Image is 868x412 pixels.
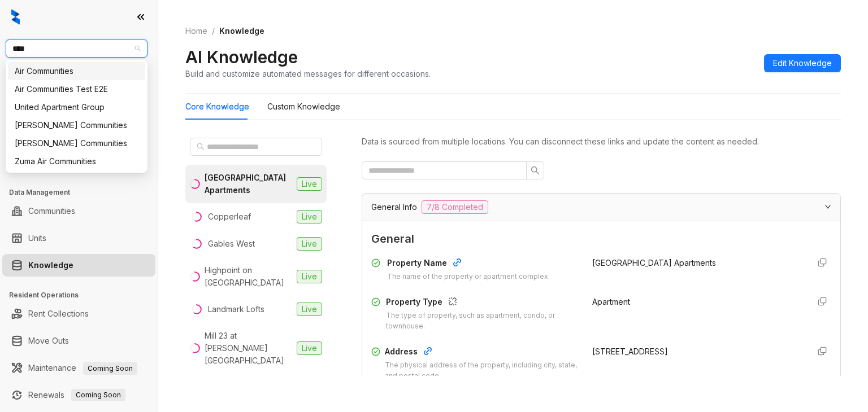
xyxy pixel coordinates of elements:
span: Live [297,210,322,223]
li: / [212,25,215,37]
img: logo [11,9,20,25]
div: Gables West [208,238,255,250]
div: Copperleaf [208,211,251,223]
a: Home [183,25,210,37]
span: General Info [371,201,417,213]
a: Units [28,227,46,249]
div: Property Type [386,296,578,310]
span: 7/8 Completed [422,200,488,214]
li: Communities [2,200,155,222]
li: Move Outs [2,330,155,352]
li: Leasing [2,124,155,147]
h2: AI Knowledge [185,46,298,68]
div: Villa Serena Communities [8,134,145,152]
li: Renewals [2,384,155,406]
div: Air Communities Test E2E [8,80,145,98]
li: Maintenance [2,357,155,379]
div: The physical address of the property, including city, state, and postal code. [385,360,579,382]
div: [STREET_ADDRESS] [592,345,800,358]
div: Core Knowledge [185,100,249,113]
span: Knowledge [219,26,264,36]
div: Address [385,345,579,360]
span: expanded [824,203,831,210]
div: Highpoint on [GEOGRAPHIC_DATA] [205,264,292,289]
div: Air Communities [8,62,145,80]
div: Landmark Lofts [208,303,264,315]
div: United Apartment Group [8,98,145,116]
a: RenewalsComing Soon [28,384,125,406]
div: Custom Knowledge [267,100,340,113]
div: [GEOGRAPHIC_DATA] Apartments [205,172,292,196]
div: [PERSON_NAME] Communities [15,137,138,150]
span: Edit Knowledge [773,57,832,69]
span: General [371,230,831,248]
span: Coming Soon [83,362,137,375]
div: General Info7/8 Completed [362,194,840,221]
span: search [531,166,540,175]
span: Live [297,177,322,191]
div: [PERSON_NAME] Communities [15,119,138,132]
li: Units [2,227,155,249]
li: Rent Collections [2,303,155,325]
span: [GEOGRAPHIC_DATA] Apartments [592,258,716,268]
h3: Data Management [9,187,158,198]
span: Live [297,341,322,355]
div: Air Communities [15,65,138,77]
span: Live [297,270,322,283]
li: Collections [2,151,155,174]
span: Live [297,303,322,316]
div: Zuma Air Communities [8,152,145,170]
li: Knowledge [2,254,155,277]
a: Rent Collections [28,303,89,325]
div: The type of property, such as apartment, condo, or townhouse. [386,310,578,332]
a: Move Outs [28,330,69,352]
button: Edit Knowledge [764,54,841,72]
div: Data is sourced from multiple locations. You can disconnect these links and update the content as... [362,135,841,148]
div: United Apartment Group [15,101,138,113]
a: Knowledge [28,254,73,277]
div: Mill 23 at [PERSON_NAME][GEOGRAPHIC_DATA] [205,330,292,367]
span: search [197,143,205,151]
span: Coming Soon [71,389,125,401]
div: Build and customize automated messages for different occasions. [185,68,431,80]
span: Apartment [592,297,630,306]
li: Leads [2,76,155,98]
div: Property Name [387,257,550,271]
div: The name of the property or apartment complex. [387,271,550,282]
div: Air Communities Test E2E [15,83,138,95]
a: Communities [28,200,75,222]
h3: Resident Operations [9,290,158,300]
span: Live [297,237,322,251]
div: Zuma Air Communities [15,155,138,168]
div: Villa Serena Communities [8,116,145,134]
